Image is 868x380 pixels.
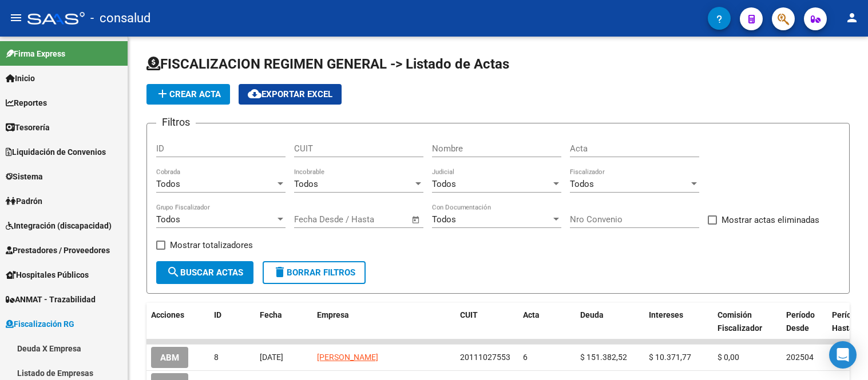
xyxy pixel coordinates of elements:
[146,84,230,105] button: Crear Acta
[6,170,43,183] span: Sistema
[523,310,540,319] span: Acta
[248,87,261,101] mat-icon: cloud_download
[312,303,455,341] datatable-header-cell: Empresa
[156,179,180,189] span: Todos
[432,214,456,225] span: Todos
[156,87,169,101] mat-icon: add
[782,303,827,341] datatable-header-cell: Período Desde
[718,310,762,333] span: Comisión Fiscalizador
[713,303,782,341] datatable-header-cell: Comisión Fiscalizador
[649,353,691,362] span: $ 10.371,77
[317,310,349,319] span: Empresa
[156,214,180,225] span: Todos
[460,310,478,319] span: CUIT
[570,179,594,189] span: Todos
[156,89,221,99] span: Crear Acta
[829,341,857,369] div: Open Intercom Messenger
[410,213,423,226] button: Open calendar
[260,310,282,319] span: Fecha
[6,195,42,207] span: Padrón
[6,47,65,60] span: Firma Express
[718,353,739,362] span: $ 0,00
[518,303,576,341] datatable-header-cell: Acta
[351,214,406,225] input: Fecha fin
[167,267,243,278] span: Buscar Actas
[294,179,318,189] span: Todos
[248,89,332,99] span: Exportar EXCEL
[146,303,209,341] datatable-header-cell: Acciones
[9,11,23,25] mat-icon: menu
[432,179,456,189] span: Todos
[6,72,35,85] span: Inicio
[580,353,627,362] span: $ 151.382,52
[649,310,683,319] span: Intereses
[6,146,106,158] span: Liquidación de Convenios
[263,261,366,284] button: Borrar Filtros
[576,303,644,341] datatable-header-cell: Deuda
[160,353,179,363] span: ABM
[832,310,861,333] span: Período Hasta
[644,303,713,341] datatable-header-cell: Intereses
[170,238,253,252] span: Mostrar totalizadores
[239,84,342,105] button: Exportar EXCEL
[90,6,150,31] span: - consalud
[6,318,74,330] span: Fiscalización RG
[209,303,255,341] datatable-header-cell: ID
[6,121,50,134] span: Tesorería
[455,303,518,341] datatable-header-cell: CUIT
[146,56,509,72] span: FISCALIZACION REGIMEN GENERAL -> Listado de Actas
[151,310,184,319] span: Acciones
[6,97,47,109] span: Reportes
[580,310,604,319] span: Deuda
[260,353,283,362] span: [DATE]
[167,265,180,279] mat-icon: search
[273,267,355,278] span: Borrar Filtros
[6,269,89,281] span: Hospitales Públicos
[294,214,340,225] input: Fecha inicio
[317,353,378,362] span: [PERSON_NAME]
[255,303,312,341] datatable-header-cell: Fecha
[214,353,219,362] span: 8
[6,293,96,306] span: ANMAT - Trazabilidad
[786,353,814,362] span: 202504
[214,310,221,319] span: ID
[6,244,110,257] span: Prestadores / Proveedores
[151,347,188,368] button: ABM
[523,353,528,362] span: 6
[6,219,112,232] span: Integración (discapacidad)
[156,114,196,130] h3: Filtros
[845,11,859,25] mat-icon: person
[156,261,253,284] button: Buscar Actas
[722,213,819,227] span: Mostrar actas eliminadas
[786,310,815,333] span: Período Desde
[460,353,510,362] span: 20111027553
[273,265,287,279] mat-icon: delete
